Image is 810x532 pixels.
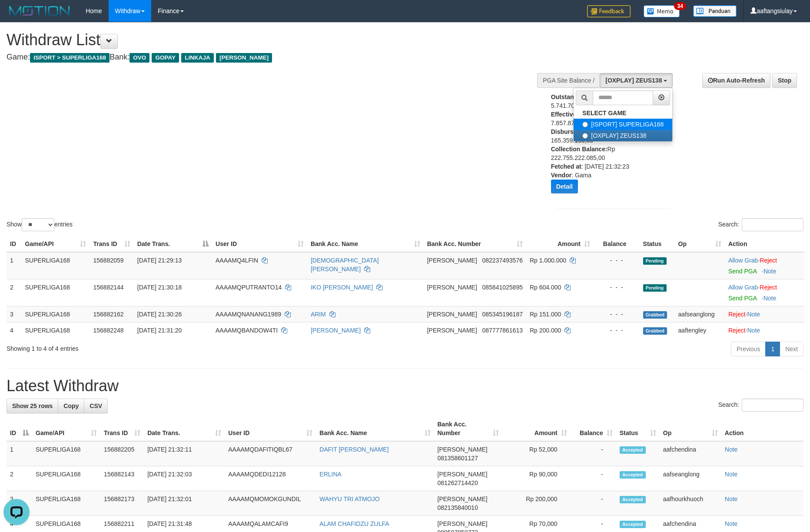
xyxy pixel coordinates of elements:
a: 1 [765,342,780,356]
td: 2 [7,279,22,306]
span: [PERSON_NAME] [427,327,477,334]
span: 156882248 [93,327,123,334]
div: - - - [597,256,636,265]
span: Pending [643,284,667,292]
th: Balance: activate to sort column ascending [571,416,616,441]
img: Feedback.jpg [587,5,631,17]
b: Collection Balance: [551,146,607,153]
span: Show 25 rows [12,402,53,409]
span: Copy 081358601127 to clipboard [438,455,478,462]
img: MOTION_logo.png [7,4,73,17]
a: ERLINA [319,471,342,478]
input: Search: [742,399,803,412]
a: DAFIT [PERSON_NAME] [319,446,388,453]
a: Reject [728,311,746,318]
td: Rp 90,000 [502,466,571,491]
td: [DATE] 21:32:01 [144,491,225,516]
td: [DATE] 21:32:11 [144,441,225,466]
a: Next [780,342,803,356]
td: aafchendina [660,441,721,466]
td: SUPERLIGA168 [22,322,90,338]
span: Rp 1.000.000 [530,257,566,264]
a: Show 25 rows [7,399,58,413]
b: Fetched at [551,163,581,170]
td: 156882143 [100,466,144,491]
td: 4 [7,322,22,338]
span: [DATE] 21:29:13 [137,257,182,264]
th: Op: activate to sort column ascending [675,236,725,252]
span: Rp 200.000 [530,327,561,334]
button: Open LiveChat chat widget [3,3,30,30]
th: User ID: activate to sort column ascending [225,416,316,441]
span: [DATE] 21:30:26 [137,311,182,318]
td: SUPERLIGA168 [22,306,90,322]
div: - - - [597,326,636,335]
div: - - - [597,283,636,292]
span: GOPAY [152,53,179,63]
th: Amount: activate to sort column ascending [526,236,594,252]
span: 156882162 [93,311,123,318]
td: SUPERLIGA168 [32,441,100,466]
span: · [728,257,760,264]
td: AAAAMQDAFITIQBL67 [225,441,316,466]
div: Rp 5.741.704.637,00 Rp 7.857.875.893,00 Rp 165.359.156,00 Rp 222.755.222.085,00 : [DATE] 21:32:23... [551,93,656,200]
span: [PERSON_NAME] [438,446,488,453]
b: Disbursement Balance: [551,128,619,135]
a: CSV [84,399,108,413]
td: 1 [7,441,32,466]
span: ISPORT > SUPERLIGA168 [30,53,110,63]
span: 156882144 [93,284,123,291]
td: - [571,491,616,516]
span: AAAAMQ4LFIN [216,257,258,264]
span: Copy 085841025895 to clipboard [482,284,523,291]
label: [OXPLAY] ZEUS138 [574,130,672,141]
a: Copy [58,399,84,413]
span: [PERSON_NAME] [438,495,488,502]
td: 1 [7,252,22,279]
span: Grabbed [643,327,667,335]
span: [DATE] 21:31:20 [137,327,182,334]
b: Outstanding Balance: [551,93,614,100]
span: Rp 151.000 [530,311,561,318]
button: [OXPLAY] ZEUS138 [600,73,673,88]
a: Allow Grab [728,284,758,291]
h1: Withdraw List [7,31,531,49]
a: Note [725,495,738,502]
span: Copy [63,402,79,409]
td: Rp 52,000 [502,441,571,466]
label: Search: [718,399,803,412]
img: Button%20Memo.svg [644,5,680,17]
td: aafseanglong [675,306,725,322]
td: Rp 200,000 [502,491,571,516]
b: Effective Balance: [551,111,604,118]
a: [DEMOGRAPHIC_DATA][PERSON_NAME] [311,257,379,273]
span: [PERSON_NAME] [427,311,477,318]
a: Stop [772,73,797,88]
span: [DATE] 21:30:18 [137,284,182,291]
a: ALAM CHAFIDZU ZULFA [319,520,389,527]
th: Game/API: activate to sort column ascending [32,416,100,441]
a: Reject [760,257,777,264]
a: SELECT GAME [574,107,672,119]
span: Accepted [620,496,646,503]
td: AAAAMQMOMOKGUNDIL [225,491,316,516]
span: [PERSON_NAME] [438,471,488,478]
td: · [725,306,805,322]
a: Note [764,295,777,302]
th: Status: activate to sort column ascending [616,416,660,441]
span: Grabbed [643,311,667,319]
a: ARIM [311,311,326,318]
td: · [725,322,805,338]
a: WAHYU TRI ATMOJO [319,495,379,502]
div: Showing 1 to 4 of 4 entries [7,341,331,353]
th: Status [640,236,675,252]
th: Game/API: activate to sort column ascending [22,236,90,252]
th: Bank Acc. Name: activate to sort column ascending [316,416,434,441]
a: Note [747,327,760,334]
input: [ISPORT] SUPERLIGA168 [582,122,588,127]
span: Copy 087777861613 to clipboard [482,327,523,334]
th: ID: activate to sort column descending [7,416,32,441]
span: Rp 604.000 [530,284,561,291]
td: 3 [7,491,32,516]
td: 2 [7,466,32,491]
